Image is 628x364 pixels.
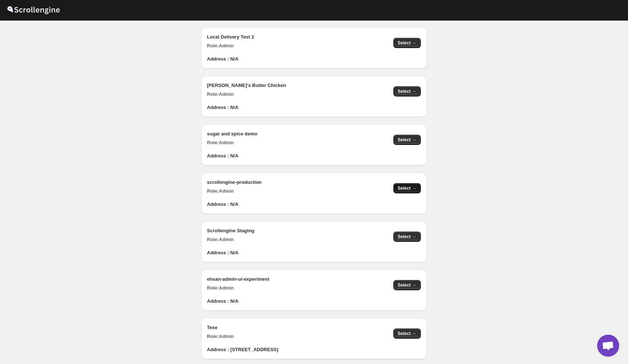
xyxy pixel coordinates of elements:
[398,234,416,240] span: Select →
[398,40,416,46] span: Select →
[207,56,239,62] b: Address : N/A
[393,328,421,339] button: Select →
[207,153,239,159] b: Address : N/A
[393,86,421,97] button: Select →
[398,331,416,336] span: Select →
[207,201,239,207] b: Address : N/A
[207,83,286,88] b: [PERSON_NAME]'s Butter Chicken
[393,38,421,48] button: Select →
[207,105,239,110] b: Address : N/A
[398,282,416,288] span: Select →
[398,137,416,143] span: Select →
[207,188,234,194] b: Role: Admin
[393,135,421,145] button: Select →
[207,34,254,40] b: Local Delivery Test 2
[207,237,234,242] b: Role: Admin
[597,335,619,357] div: Open chat
[207,91,234,97] b: Role: Admin
[207,334,234,339] b: Role: Admin
[207,250,239,255] b: Address : N/A
[207,325,218,330] b: Tese
[207,179,262,185] b: scrollengine-production
[398,185,416,191] span: Select →
[207,276,270,282] b: ehsan-admin-ui-experiment
[207,298,239,304] b: Address : N/A
[207,140,234,145] b: Role: Admin
[393,232,421,242] button: Select →
[398,88,416,94] span: Select →
[393,280,421,290] button: Select →
[207,131,257,136] b: sugar and spice demo
[207,43,234,48] b: Role: Admin
[207,347,278,352] b: Address : [STREET_ADDRESS]
[393,183,421,193] button: Select →
[207,285,234,291] b: Role: Admin
[207,228,255,233] b: Scrollengine Staging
